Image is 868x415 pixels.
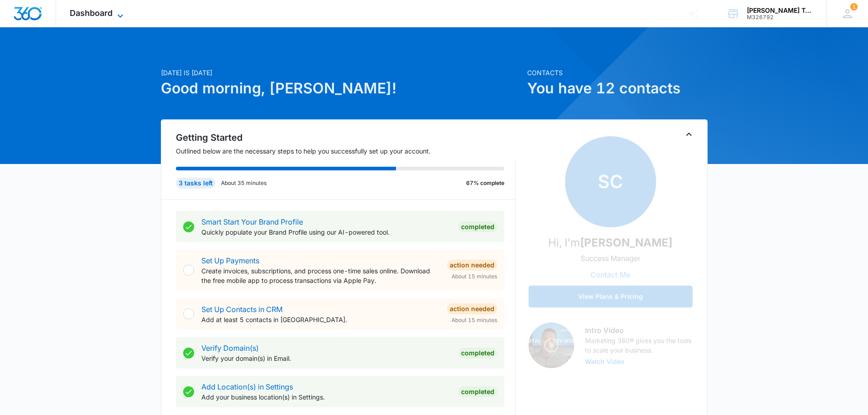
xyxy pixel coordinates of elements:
p: Quickly populate your Brand Profile using our AI-powered tool. [201,227,451,237]
p: Verify your domain(s) in Email. [201,354,451,363]
a: Set Up Contacts in CRM [201,305,282,314]
div: Completed [458,221,497,232]
span: SC [565,136,656,227]
span: Dashboard [70,8,113,18]
p: Add at least 5 contacts in [GEOGRAPHIC_DATA]. [201,315,440,324]
strong: [PERSON_NAME] [580,236,673,249]
p: Marketing 360® gives you the tools to scale your business. [585,336,693,355]
p: Contacts [527,68,708,77]
h1: Good morning, [PERSON_NAME]! [161,77,522,99]
button: Watch Video [585,359,625,365]
p: Create invoices, subscriptions, and process one-time sales online. Download the free mobile app t... [201,266,440,285]
p: Hi, I'm [548,235,673,251]
button: Toggle Collapse [683,129,694,140]
a: Set Up Payments [201,256,259,265]
p: Success Manager [580,253,641,264]
p: Add your business location(s) in Settings. [201,392,451,402]
a: Verify Domain(s) [201,343,259,353]
span: 1 [850,3,858,10]
span: About 15 minutes [452,316,497,324]
div: notifications count [850,3,858,10]
span: About 15 minutes [452,272,497,281]
button: Contact Me [581,264,639,286]
div: Completed [458,386,497,397]
p: [DATE] is [DATE] [161,68,522,77]
div: 3 tasks left [176,178,216,189]
h2: Getting Started [176,131,516,144]
p: About 35 minutes [221,179,267,187]
button: View Plans & Pricing [529,286,693,307]
p: 67% complete [466,179,504,187]
h3: Intro Video [585,325,693,336]
h1: You have 12 contacts [527,77,708,99]
p: Outlined below are the necessary steps to help you successfully set up your account. [176,146,516,156]
a: Smart Start Your Brand Profile [201,217,303,226]
a: Add Location(s) in Settings [201,382,293,391]
div: Action Needed [447,303,497,314]
div: account id [747,14,813,20]
div: Completed [458,348,497,359]
div: Action Needed [447,260,497,271]
div: account name [747,7,813,14]
img: Intro Video [529,323,574,368]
